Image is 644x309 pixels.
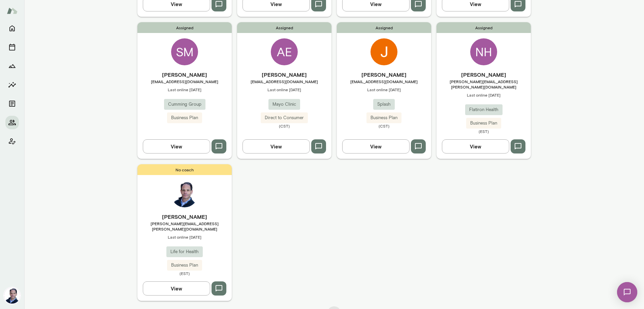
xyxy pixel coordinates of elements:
button: Members [5,116,19,129]
h6: [PERSON_NAME] [437,71,531,79]
span: Flatiron Health [465,106,503,113]
h6: [PERSON_NAME] [137,71,232,79]
span: Last online [DATE] [137,87,232,92]
span: Direct to Consumer [261,114,308,121]
span: (CST) [237,123,331,129]
span: Last online [DATE] [437,92,531,98]
span: Assigned [337,22,431,33]
span: No coach [137,164,232,175]
div: SM [171,38,198,65]
div: NH [470,38,497,65]
span: Splash [373,101,395,108]
span: [PERSON_NAME][EMAIL_ADDRESS][PERSON_NAME][DOMAIN_NAME] [137,221,232,232]
div: AE [271,38,298,65]
button: Documents [5,97,19,110]
span: Assigned [137,22,232,33]
span: Life for Health [166,248,203,255]
img: Mento [7,4,18,17]
h6: [PERSON_NAME] [237,71,331,79]
span: [PERSON_NAME][EMAIL_ADDRESS][PERSON_NAME][DOMAIN_NAME] [437,79,531,90]
h6: [PERSON_NAME] [137,213,232,221]
span: Business Plan [167,114,202,121]
img: Jeremy Shane [4,287,20,304]
button: Home [5,22,19,35]
span: Last online [DATE] [237,87,331,92]
span: Last online [DATE] [137,234,232,240]
button: Insights [5,78,19,92]
button: Growth Plan [5,59,19,73]
span: (CST) [337,123,431,129]
span: Assigned [237,22,331,33]
span: (EST) [137,271,232,276]
button: Client app [5,135,19,148]
button: View [143,281,210,296]
span: Mayo Clinic [268,101,300,108]
button: View [243,139,310,153]
button: Sessions [5,40,19,54]
span: [EMAIL_ADDRESS][DOMAIN_NAME] [237,79,331,84]
button: View [342,139,410,153]
span: Last online [DATE] [337,87,431,92]
span: Business Plan [167,262,202,269]
img: Jeremy Hiller [371,38,397,65]
button: View [143,139,210,153]
span: [EMAIL_ADDRESS][DOMAIN_NAME] [137,79,232,84]
span: [EMAIL_ADDRESS][DOMAIN_NAME] [337,79,431,84]
span: Business Plan [366,114,401,121]
img: Jeremy Shane [171,180,198,207]
button: View [442,139,509,153]
h6: [PERSON_NAME] [337,71,431,79]
span: Cumming Group [164,101,205,108]
span: Assigned [437,22,531,33]
span: Business Plan [466,120,501,127]
span: (EST) [437,129,531,134]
